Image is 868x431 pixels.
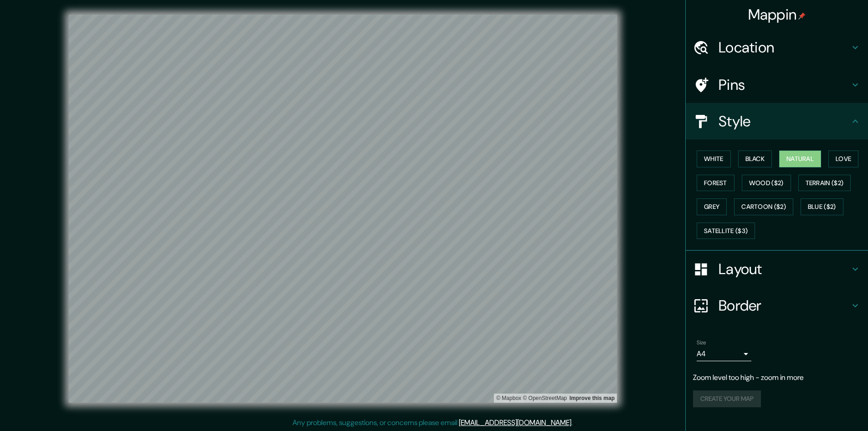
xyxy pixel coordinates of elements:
img: pin-icon.png [798,12,806,20]
canvas: Map [69,15,617,403]
div: Layout [686,251,868,287]
h4: Style [719,112,850,130]
p: Any problems, suggestions, or concerns please email . [293,417,573,428]
div: Style [686,103,868,140]
button: Cartoon ($2) [734,198,793,215]
button: Grey [697,198,727,215]
a: OpenStreetMap [523,395,567,401]
button: Wood ($2) [742,175,791,192]
button: Love [828,151,858,167]
iframe: Help widget launcher [787,395,858,421]
div: Border [686,287,868,324]
button: White [697,151,731,167]
h4: Location [719,38,850,57]
p: Zoom level too high - zoom in more [693,372,861,383]
div: A4 [697,347,751,361]
h4: Border [719,296,850,315]
div: . [574,417,576,428]
h4: Layout [719,260,850,278]
label: Size [697,339,706,347]
button: Black [738,151,772,167]
button: Satellite ($3) [697,223,755,239]
button: Blue ($2) [801,198,843,215]
button: Forest [697,175,734,192]
h4: Mappin [748,5,806,24]
button: Terrain ($2) [798,175,851,192]
div: Location [686,29,868,66]
a: Map feedback [570,395,615,401]
a: Mapbox [496,395,521,401]
h4: Pins [719,76,850,94]
a: [EMAIL_ADDRESS][DOMAIN_NAME] [459,418,571,427]
div: Pins [686,67,868,103]
button: Natural [779,151,821,167]
div: . [573,417,574,428]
